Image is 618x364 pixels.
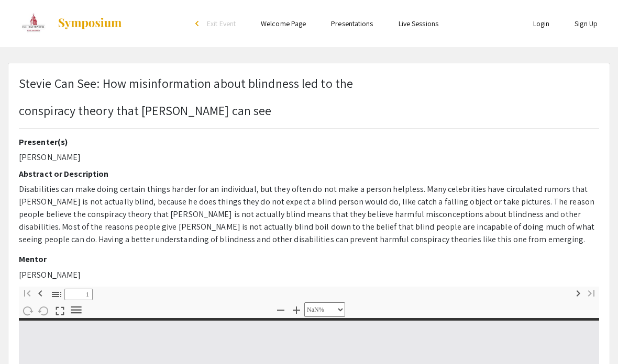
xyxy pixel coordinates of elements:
[51,302,69,317] button: Switch to Presentation Mode
[575,19,598,28] a: Sign Up
[19,151,599,164] p: [PERSON_NAME]
[19,74,353,93] p: Stevie Can See: How misinformation about blindness led to the
[19,269,599,281] p: [PERSON_NAME]
[19,183,599,246] p: Disabilities can make doing certain things harder for an individual, but they often do not make a...
[569,286,587,301] button: Next Page
[48,287,65,302] button: Toggle Sidebar
[19,101,353,120] p: conspiracy theory that [PERSON_NAME] can see
[304,302,345,317] select: Zoom
[399,19,438,28] a: Live Sessions
[288,302,305,317] button: Zoom In
[18,286,36,301] button: First page
[261,19,306,28] a: Welcome Page
[19,137,599,147] h2: Presenter(s)
[57,17,123,30] img: Symposium by ForagerOne
[533,19,550,28] a: Login
[331,19,373,28] a: Presentations
[19,169,599,179] h2: Abstract or Description
[582,286,600,301] button: Last page
[207,19,236,28] span: Exit Event
[35,303,52,318] button: Rotate Counterclockwise
[64,289,93,300] input: Page
[19,254,599,264] h2: Mentor
[272,302,290,317] button: Zoom Out
[67,303,85,318] button: Tools
[18,303,36,318] button: Rotate Clockwise
[31,286,49,301] button: Previous Page
[8,10,123,37] a: BSU's Student Arts & Research Symposium (StARS)
[195,20,202,27] div: arrow_back_ios
[20,10,47,37] img: BSU's Student Arts & Research Symposium (StARS)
